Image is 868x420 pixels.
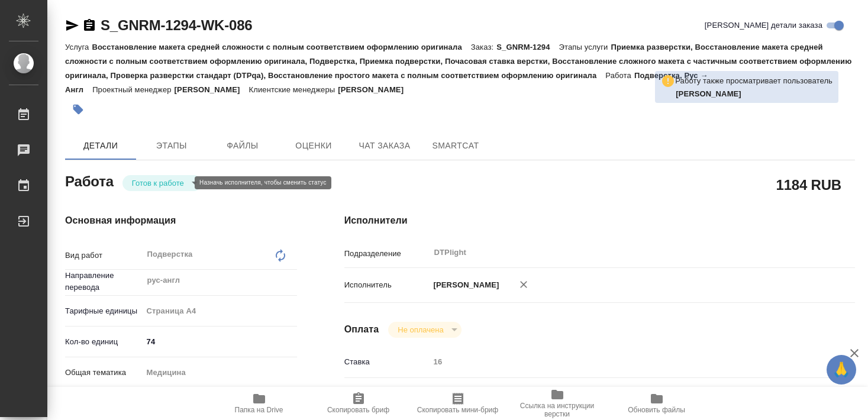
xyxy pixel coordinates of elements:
[408,387,508,420] button: Скопировать мини-бриф
[511,272,537,298] button: Удалить исполнителя
[831,357,851,382] span: 🙏
[143,138,200,153] span: Этапы
[65,214,297,228] h4: Основная информация
[65,367,143,379] p: Общая тематика
[209,387,309,420] button: Папка на Drive
[72,138,129,153] span: Детали
[65,250,143,261] p: Вид работ
[143,363,297,383] div: Медицина
[65,18,79,33] button: Скопировать ссылку для ЯМессенджера
[101,17,252,33] a: S_GNRM-1294-WK-086
[776,175,841,195] h2: 1184 RUB
[705,20,822,31] span: [PERSON_NAME] детали заказа
[122,175,202,191] div: Готов к работе
[628,406,685,414] span: Обновить файлы
[515,402,600,418] span: Ссылка на инструкции верстки
[143,333,297,350] input: ✎ Введи что-нибудь
[128,178,188,188] button: Готов к работе
[430,279,499,291] p: [PERSON_NAME]
[65,96,91,122] button: Добавить тэг
[344,279,430,291] p: Исполнитель
[605,71,634,80] p: Работа
[65,170,114,191] h2: Работа
[338,85,412,94] p: [PERSON_NAME]
[143,301,297,321] div: Страница А4
[388,322,461,338] div: Готов к работе
[344,322,379,337] h4: Оплата
[430,353,812,370] input: Пустое поле
[65,43,92,51] p: Услуга
[394,325,447,335] button: Не оплачена
[65,43,851,80] p: Приемка разверстки, Восстановление макета средней сложности с полным соответствием оформлению ори...
[675,75,832,87] p: Работу также просматривает пользователь
[356,138,413,153] span: Чат заказа
[417,406,498,414] span: Скопировать мини-бриф
[175,85,249,94] p: [PERSON_NAME]
[496,43,559,51] p: S_GNRM-1294
[344,248,430,260] p: Подразделение
[309,387,408,420] button: Скопировать бриф
[676,88,832,100] p: Петрова Валерия
[827,355,856,385] button: 🙏
[92,85,174,94] p: Проектный менеджер
[327,406,389,414] span: Скопировать бриф
[344,214,855,228] h4: Исполнители
[214,138,271,153] span: Файлы
[344,356,430,368] p: Ставка
[249,85,338,94] p: Клиентские менеджеры
[559,43,611,51] p: Этапы услуги
[65,336,143,348] p: Кол-во единиц
[92,43,470,51] p: Восстановление макета средней сложности с полным соответствием оформлению оригинала
[235,406,283,414] span: Папка на Drive
[285,138,342,153] span: Оценки
[607,387,706,420] button: Обновить файлы
[676,89,741,98] b: [PERSON_NAME]
[471,43,496,51] p: Заказ:
[430,383,812,403] div: RUB
[65,305,143,317] p: Тарифные единицы
[82,18,96,33] button: Скопировать ссылку
[65,270,143,293] p: Направление перевода
[508,387,607,420] button: Ссылка на инструкции верстки
[427,138,484,153] span: SmartCat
